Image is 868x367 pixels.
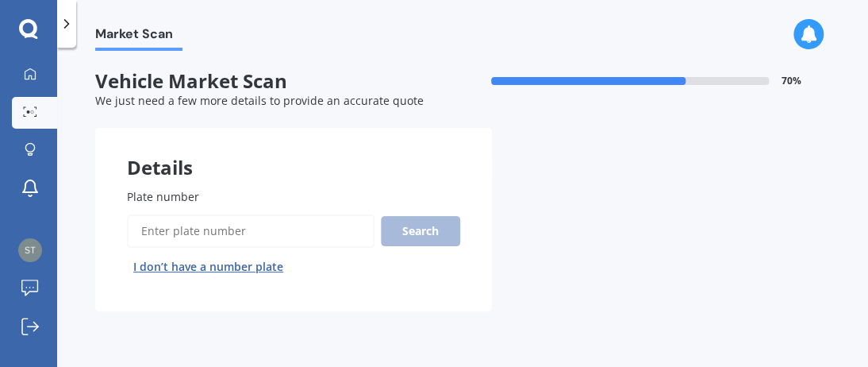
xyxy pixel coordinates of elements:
[95,70,463,93] span: Vehicle Market Scan
[127,214,374,248] input: Enter plate number
[95,93,424,108] span: We just need a few more details to provide an accurate quote
[127,189,199,204] span: Plate number
[127,254,290,280] button: I don’t have a number plate
[782,75,801,87] span: 70 %
[18,238,42,262] img: 1e7a907e0cb1d85aeee0af1217b8bbf4
[95,128,492,176] div: Details
[95,26,182,48] span: Market Scan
